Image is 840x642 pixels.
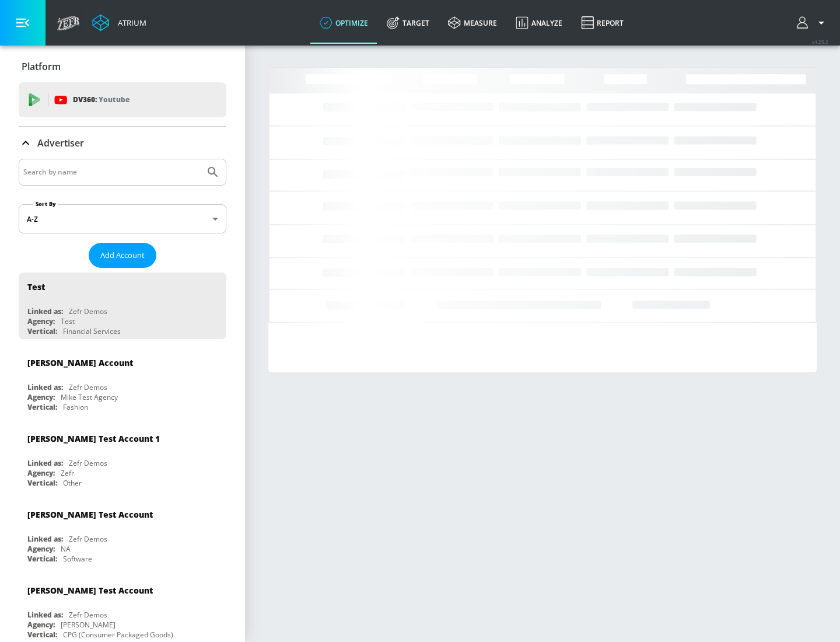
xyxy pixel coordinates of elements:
div: [PERSON_NAME] Test AccountLinked as:Zefr DemosAgency:NAVertical:Software [19,500,226,567]
a: Analyze [506,2,572,44]
div: TestLinked as:Zefr DemosAgency:TestVertical:Financial Services [19,273,226,339]
div: Linked as: [27,382,63,392]
div: Advertiser [19,127,226,159]
label: Sort By [33,200,58,208]
div: Test [27,281,45,292]
div: DV360: Youtube [19,82,226,117]
div: Fashion [63,402,88,412]
div: Zefr Demos [69,382,107,392]
div: Vertical: [27,402,57,412]
div: [PERSON_NAME] Account [27,357,133,368]
div: Zefr Demos [69,534,107,544]
p: Youtube [99,93,129,106]
button: Add Account [89,243,156,268]
div: Agency: [27,544,55,554]
p: Platform [22,60,61,73]
div: Mike Test Agency [61,392,118,402]
div: Agency: [27,392,55,402]
a: optimize [310,2,377,44]
div: [PERSON_NAME] Test Account 1 [27,433,160,444]
p: Advertiser [37,137,84,149]
div: Linked as: [27,534,63,544]
p: DV360: [73,93,129,106]
div: Zefr Demos [69,610,107,620]
a: Report [572,2,633,44]
div: Zefr Demos [69,458,107,468]
div: [PERSON_NAME] Test Account 1Linked as:Zefr DemosAgency:ZefrVertical:Other [19,424,226,491]
div: Atrium [113,18,146,28]
a: Atrium [92,14,146,32]
div: [PERSON_NAME] [61,620,116,630]
div: Vertical: [27,326,57,336]
div: [PERSON_NAME] Test Account [27,585,153,596]
div: Software [63,554,92,564]
input: Search by name [23,165,200,180]
div: NA [61,544,71,554]
div: Agency: [27,468,55,478]
div: [PERSON_NAME] AccountLinked as:Zefr DemosAgency:Mike Test AgencyVertical:Fashion [19,348,226,415]
div: Linked as: [27,610,63,620]
div: Agency: [27,316,55,326]
div: Other [63,478,82,488]
div: Vertical: [27,630,57,640]
div: Zefr Demos [69,306,107,316]
div: Financial Services [63,326,121,336]
div: Zefr [61,468,74,478]
span: Add Account [100,249,145,262]
div: [PERSON_NAME] Test Account [27,509,153,520]
div: Linked as: [27,306,63,316]
div: A-Z [19,204,226,233]
a: Target [377,2,439,44]
div: Test [61,316,75,326]
a: measure [439,2,506,44]
div: Agency: [27,620,55,630]
div: CPG (Consumer Packaged Goods) [63,630,173,640]
div: Platform [19,50,226,83]
div: Vertical: [27,554,57,564]
div: Linked as: [27,458,63,468]
div: Vertical: [27,478,57,488]
span: v 4.25.2 [812,39,828,45]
